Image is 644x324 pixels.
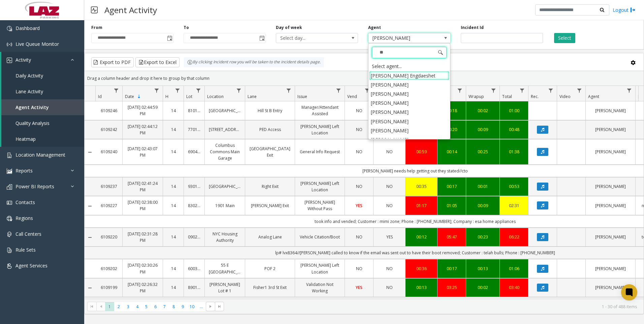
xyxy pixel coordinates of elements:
[127,123,159,136] a: [DATE] 02:44:12 PM
[184,57,324,67] div: By clicking Incident row you will be taken to the incident details page.
[442,265,462,272] a: 00:17
[194,86,203,95] a: Lot Filter Menu
[442,183,462,190] div: 00:17
[85,235,95,240] a: Collapse Details
[114,302,123,311] span: Page 2
[127,104,159,117] a: [DATE] 02:44:59 PM
[127,281,159,294] a: [DATE] 02:26:32 PM
[410,202,433,209] a: 01:17
[15,215,33,221] span: Regions
[127,180,159,193] a: [DATE] 02:41:24 PM
[101,2,160,18] h3: Agent Activity
[470,126,495,133] div: 00:09
[368,25,381,31] label: Agent
[187,60,193,65] img: infoIcon.svg
[590,126,631,133] a: [PERSON_NAME]
[99,183,118,190] a: 6109237
[470,265,495,272] a: 00:13
[369,71,449,80] li: [PERSON_NAME] Engdaeshet
[112,86,121,95] a: Id Filter Menu
[504,265,524,272] a: 01:06
[349,107,369,114] a: NO
[410,183,433,190] a: 00:35
[455,86,464,95] a: Dur Filter Menu
[188,234,200,240] a: 090255
[299,262,341,275] a: [PERSON_NAME] Left Location
[85,72,644,84] div: Drag a column header and drop it here to group by that column
[470,234,495,240] a: 00:23
[173,86,182,95] a: H Filter Menu
[299,104,341,117] a: Manager/Attendant Assisted
[249,202,291,209] a: [PERSON_NAME] Exit
[504,107,524,114] a: 01:00
[369,126,449,135] li: [PERSON_NAME]
[167,183,180,190] a: 14
[209,202,241,209] a: 1901 Main
[590,202,631,209] a: [PERSON_NAME]
[442,202,462,209] a: 01:05
[91,57,134,67] button: Export to PDF
[299,234,341,240] a: Vehicle Citation/Boot
[85,86,644,299] div: Data table
[15,199,35,205] span: Contacts
[590,265,631,272] a: [PERSON_NAME]
[518,86,527,95] a: Total Filter Menu
[590,183,631,190] a: [PERSON_NAME]
[554,33,575,43] button: Select
[590,149,631,155] a: [PERSON_NAME]
[188,265,200,272] a: 600349
[442,284,462,291] a: 03:25
[7,248,12,253] img: 'icon'
[504,149,524,155] div: 01:38
[410,265,433,272] div: 00:36
[85,285,95,291] a: Collapse Details
[369,80,449,89] li: [PERSON_NAME]
[334,86,343,95] a: Issue Filter Menu
[208,304,213,309] span: Go to the next page
[504,234,524,240] a: 06:22
[363,86,372,95] a: Vend Filter Menu
[209,107,241,114] a: [GEOGRAPHIC_DATA]
[378,265,401,272] a: NO
[188,149,200,155] a: 690412
[356,108,362,114] span: NO
[7,153,12,158] img: 'icon'
[349,284,369,291] a: YES
[124,302,133,311] span: Page 3
[504,126,524,133] a: 00:48
[356,127,362,132] span: NO
[349,126,369,133] a: NO
[299,123,341,136] a: [PERSON_NAME] Left Location
[356,266,362,271] span: NO
[178,302,187,311] span: Page 9
[410,149,433,155] a: 00:59
[151,302,160,311] span: Page 6
[15,136,36,142] span: Heatmap
[7,200,12,205] img: 'icon'
[356,149,362,155] span: NO
[258,33,265,43] span: Toggle popup
[166,33,173,43] span: Toggle popup
[378,284,401,291] a: NO
[125,94,134,99] span: Date
[15,262,47,269] span: Agent Services
[15,167,33,174] span: Reports
[470,284,495,291] a: 00:02
[504,202,524,209] div: 02:31
[299,180,341,193] a: [PERSON_NAME] Left Location
[442,107,462,114] a: 00:18
[188,284,200,291] a: 890118
[127,231,159,244] a: [DATE] 02:31:28 PM
[99,149,118,155] a: 6109240
[209,262,241,275] a: 55 E [GEOGRAPHIC_DATA]
[442,234,462,240] div: 05:47
[410,234,433,240] div: 00:12
[347,94,357,99] span: Vend
[15,183,54,190] span: Power BI Reports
